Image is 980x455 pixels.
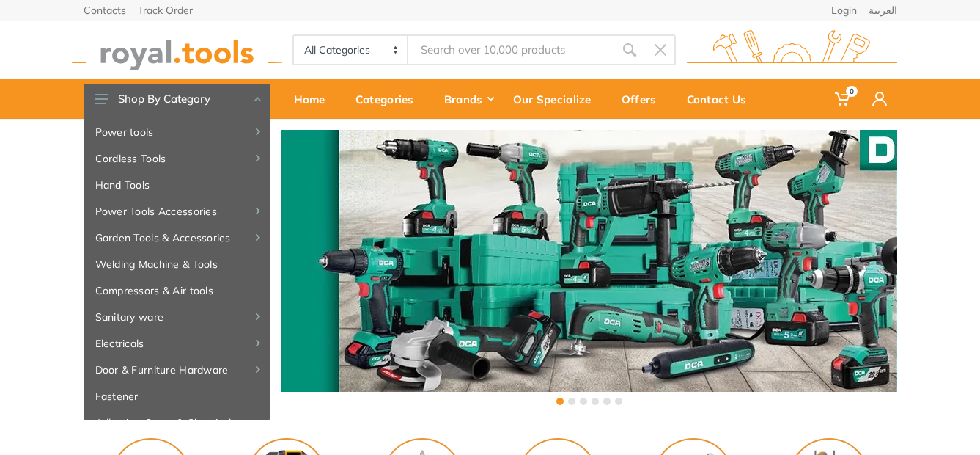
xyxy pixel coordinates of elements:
div: Offers [611,84,677,114]
a: Login [831,5,857,15]
div: Home [284,84,345,114]
img: royal.tools Logo [72,30,282,70]
a: Home [284,79,345,119]
div: Brands [434,84,503,114]
a: Door & Furniture Hardware [84,357,270,383]
span: 0 [846,86,858,97]
img: royal.tools Logo [687,30,897,70]
a: Power Tools Accessories [84,198,270,225]
a: Power tools [84,119,270,145]
div: Our Specialize [503,84,611,114]
a: Electricals [84,330,270,357]
a: Welding Machine & Tools [84,251,270,277]
a: Sanitary ware [84,304,270,330]
a: العربية [869,5,897,15]
a: Compressors & Air tools [84,277,270,304]
a: Adhesive, Spray & Chemical [84,409,270,436]
a: Contact Us [677,79,767,119]
a: Garden Tools & Accessories [84,225,270,251]
a: Contacts [84,5,126,15]
a: Our Specialize [503,79,611,119]
select: Category [294,36,409,64]
a: Cordless Tools [84,145,270,172]
input: Site search [408,34,614,65]
div: Categories [345,84,434,114]
a: Offers [611,79,677,119]
a: Fastener [84,383,270,409]
button: Shop By Category [84,84,270,114]
a: 0 [825,79,862,119]
a: Track Order [138,5,193,15]
a: Categories [345,79,434,119]
div: Contact Us [677,84,767,114]
a: Hand Tools [84,172,270,198]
